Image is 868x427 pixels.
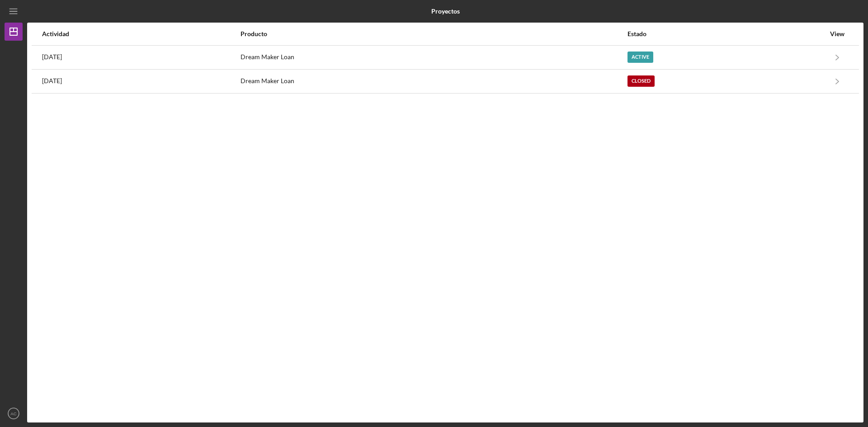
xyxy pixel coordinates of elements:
[241,46,627,69] div: Dream Maker Loan
[431,7,460,15] font: Proyectos
[42,30,69,38] font: Actividad
[627,30,646,38] font: Estado
[10,411,16,416] text: AC
[241,70,627,93] div: Dream Maker Loan
[627,75,655,87] div: Closed
[241,30,267,38] font: Producto
[826,30,849,38] div: View
[42,53,62,61] time: 2025-09-09 13:48
[5,404,23,422] button: AC
[42,77,62,84] time: 2023-02-09 15:43
[627,52,653,63] div: Active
